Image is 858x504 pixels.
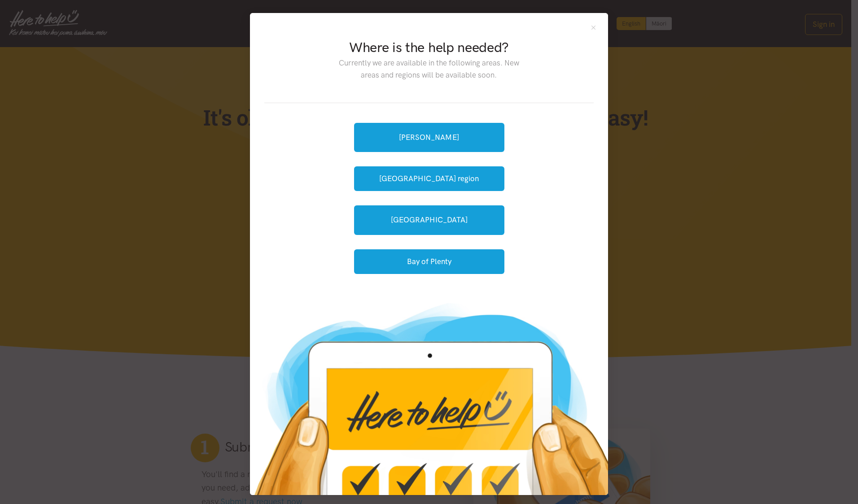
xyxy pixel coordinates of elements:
a: [PERSON_NAME] [354,123,504,152]
p: Currently we are available in the following areas. New areas and regions will be available soon. [332,57,526,81]
h2: Where is the help needed? [332,38,526,57]
a: [GEOGRAPHIC_DATA] [354,205,504,235]
button: Bay of Plenty [354,249,504,274]
button: [GEOGRAPHIC_DATA] region [354,166,504,191]
button: Close [590,24,597,31]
